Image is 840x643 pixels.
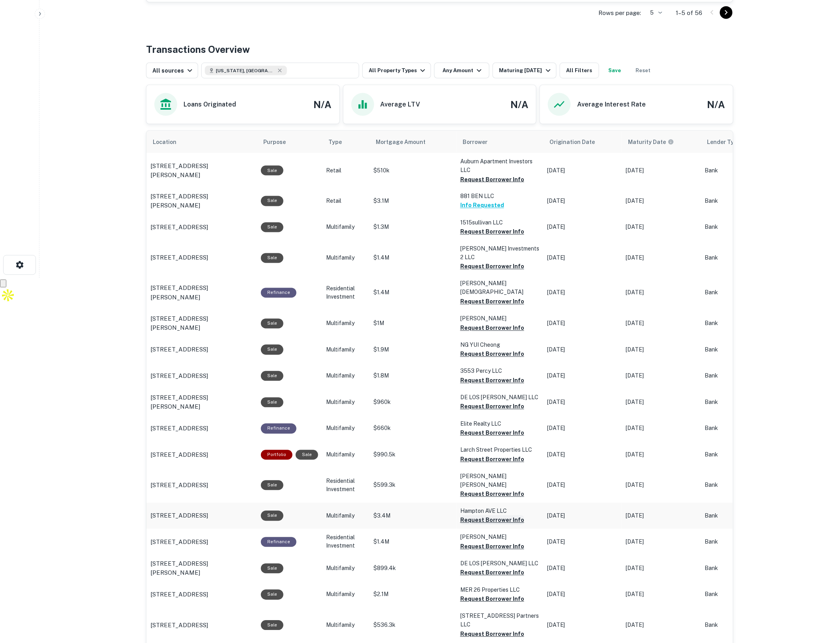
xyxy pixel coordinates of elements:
[201,63,359,79] button: [US_STATE], [GEOGRAPHIC_DATA]
[460,472,539,490] p: [PERSON_NAME] [PERSON_NAME]
[547,254,618,262] p: [DATE]
[547,564,618,573] p: [DATE]
[150,253,253,263] a: [STREET_ADDRESS]
[626,223,697,232] p: [DATE]
[547,223,618,232] p: [DATE]
[705,254,768,262] p: Bank
[707,97,725,112] h4: N/A
[153,137,187,147] span: Location
[326,477,366,494] p: Residential Investment
[150,223,208,232] p: [STREET_ADDRESS]
[460,490,524,499] button: Request Borrower Info
[701,131,772,153] th: Lender Type
[801,580,840,618] div: Chat Widget
[460,446,539,454] p: Larch Street Properties LLC
[460,612,539,629] p: [STREET_ADDRESS] Partners LLC
[150,253,208,263] p: [STREET_ADDRESS]
[460,323,524,333] button: Request Borrower Info
[373,621,452,630] p: $536.3k
[146,42,250,56] h4: Transactions Overview
[705,166,768,175] p: Bank
[150,192,253,211] a: [STREET_ADDRESS][PERSON_NAME]
[460,393,539,402] p: DE LOS [PERSON_NAME] LLC
[547,197,618,206] p: [DATE]
[560,63,599,79] button: All Filters
[626,398,697,407] p: [DATE]
[547,166,618,175] p: [DATE]
[373,512,452,520] p: $3.4M
[705,538,768,546] p: Bank
[460,201,504,210] button: Info Requested
[547,372,618,380] p: [DATE]
[146,63,198,79] button: All sources
[645,7,664,19] div: 5
[460,428,524,438] button: Request Borrower Info
[326,223,366,232] p: Multifamily
[326,372,366,380] p: Multifamily
[720,6,733,19] button: Go to next page
[460,516,524,525] button: Request Borrower Info
[150,450,253,460] a: [STREET_ADDRESS]
[373,481,452,490] p: $599.3k
[547,346,618,354] p: [DATE]
[373,320,452,328] p: $1M
[460,245,539,262] p: [PERSON_NAME] Investments 2 LLC
[257,131,322,153] th: Purpose
[373,591,452,599] p: $2.1M
[628,138,674,146] div: Maturity dates displayed may be estimated. Please contact the lender for the most accurate maturi...
[460,455,524,464] button: Request Borrower Info
[326,621,366,630] p: Multifamily
[326,564,366,573] p: Multifamily
[460,350,524,359] button: Request Borrower Info
[326,451,366,459] p: Multifamily
[460,568,524,578] button: Request Borrower Info
[261,511,283,521] div: Sale
[626,372,697,380] p: [DATE]
[456,131,543,153] th: Borrower
[326,512,366,520] p: Multifamily
[150,559,253,578] a: [STREET_ADDRESS][PERSON_NAME]
[373,223,452,232] p: $1.3M
[460,542,524,551] button: Request Borrower Info
[628,138,666,146] h6: Maturity Date
[216,67,275,74] span: [US_STATE], [GEOGRAPHIC_DATA]
[326,398,366,407] p: Multifamily
[547,451,618,459] p: [DATE]
[296,450,318,460] div: Sale
[626,481,697,490] p: [DATE]
[261,196,283,206] div: Sale
[602,63,628,79] button: Save your search to get updates of matches that match your search criteria.
[150,393,253,412] p: [STREET_ADDRESS][PERSON_NAME]
[577,100,646,109] h6: Average Interest Rate
[326,591,366,599] p: Multifamily
[150,424,208,434] p: [STREET_ADDRESS]
[460,402,524,411] button: Request Borrower Info
[626,538,697,546] p: [DATE]
[261,166,283,176] div: Sale
[150,372,208,381] p: [STREET_ADDRESS]
[373,372,452,380] p: $1.8M
[261,590,283,600] div: Sale
[549,137,606,147] span: Origination Date
[150,314,253,333] p: [STREET_ADDRESS][PERSON_NAME]
[460,586,539,594] p: MER 26 Properties LLC
[705,591,768,599] p: Bank
[373,346,452,354] p: $1.9M
[150,345,253,355] a: [STREET_ADDRESS]
[326,424,366,433] p: Multifamily
[326,197,366,206] p: Retail
[705,451,768,459] p: Bank
[150,511,208,521] p: [STREET_ADDRESS]
[373,538,452,546] p: $1.4M
[326,320,366,328] p: Multifamily
[434,63,489,79] button: Any Amount
[261,345,283,355] div: Sale
[547,512,618,520] p: [DATE]
[326,254,366,262] p: Multifamily
[460,367,539,376] p: 3553 Percy LLC
[705,481,768,490] p: Bank
[626,451,697,459] p: [DATE]
[150,621,208,630] p: [STREET_ADDRESS]
[460,175,524,184] button: Request Borrower Info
